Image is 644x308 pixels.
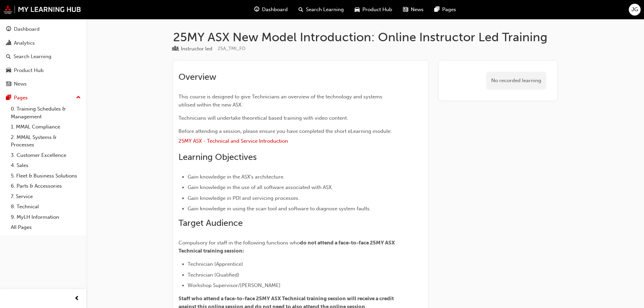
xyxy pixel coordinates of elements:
[362,6,392,14] span: Product Hub
[249,3,293,17] a: guage-iconDashboard
[178,152,257,162] span: Learning Objectives
[3,78,84,90] a: News
[262,6,288,14] span: Dashboard
[76,93,81,102] span: up-icon
[173,30,557,45] h1: 25MY ASX New Model Introduction: Online Instructor Led Training
[3,5,81,14] img: mmal
[181,45,212,53] div: Instructor led
[14,67,44,74] div: Product Hub
[178,218,243,228] span: Target Audience
[6,68,11,74] span: car-icon
[486,72,546,90] div: No recorded learning
[3,92,84,104] button: Pages
[14,39,35,47] div: Analytics
[6,95,11,101] span: pages-icon
[411,6,424,14] span: News
[188,195,300,201] span: Gain knowledge in PDI and servicing processes.
[14,80,27,88] div: News
[3,22,84,92] button: DashboardAnalyticsSearch LearningProduct HubNews
[8,104,84,122] a: 0. Training Schedules & Management
[434,5,439,14] span: pages-icon
[349,3,398,17] a: car-iconProduct Hub
[8,122,84,132] a: 1. MMAL Compliance
[429,3,461,17] a: pages-iconPages
[188,174,285,180] span: Gain knowledge in the ASX's architecture.
[178,240,300,246] span: Compulsory for staff in the following functions who
[299,5,303,14] span: search-icon
[8,132,84,150] a: 2. MMAL Systems & Processes
[8,212,84,222] a: 9. MyLH Information
[3,37,84,49] a: Analytics
[178,138,288,144] a: 25MY ASX - Technical and Service Introduction
[3,23,84,35] a: Dashboard
[629,4,641,16] button: JG
[178,72,216,82] span: Overview
[173,45,212,53] div: Type
[442,6,456,14] span: Pages
[306,6,344,14] span: Search Learning
[631,6,638,14] span: JG
[188,282,281,288] span: Workshop Supervisor/[PERSON_NAME]
[188,261,243,267] span: Technician (Apprentice)
[8,222,84,233] a: All Pages
[6,40,11,46] span: chart-icon
[14,53,51,61] div: Search Learning
[188,184,333,190] span: Gain knowledge in the use of all software associated with ASX.
[6,81,11,87] span: news-icon
[6,26,11,32] span: guage-icon
[8,191,84,202] a: 7. Service
[6,54,11,60] span: search-icon
[218,46,245,51] span: Learning resource code
[8,171,84,181] a: 5. Fleet & Business Solutions
[293,3,349,17] a: search-iconSearch Learning
[3,50,84,63] a: Search Learning
[178,128,392,134] span: Before attending a session, please ensure you have completed the short eLearning module:
[188,272,239,278] span: Technician (Qualified)
[403,5,408,14] span: news-icon
[14,25,40,33] div: Dashboard
[8,202,84,212] a: 8. Technical
[398,3,429,17] a: news-iconNews
[188,206,371,212] span: Gain knowledge in using the scan tool and software to diagnose system faults.
[178,94,384,108] span: This course is designed to give Technicians an overview of the technology and systems utilised wi...
[355,5,360,14] span: car-icon
[8,181,84,191] a: 6. Parts & Accessories
[173,46,178,52] span: learningResourceType_INSTRUCTOR_LED-icon
[14,94,28,102] div: Pages
[74,294,79,303] span: prev-icon
[254,5,259,14] span: guage-icon
[3,64,84,77] a: Product Hub
[8,160,84,171] a: 4. Sales
[178,115,348,121] span: Technicians will undertake theoretical based training with video content.
[8,150,84,161] a: 3. Customer Excellence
